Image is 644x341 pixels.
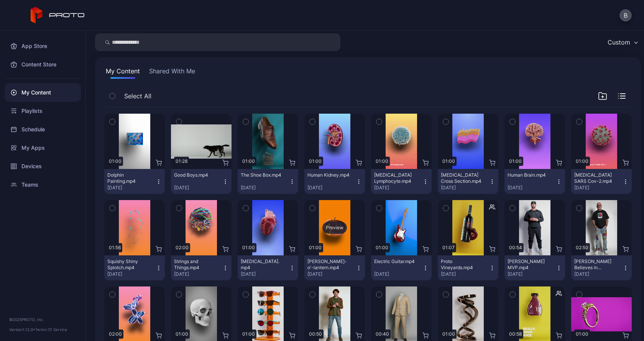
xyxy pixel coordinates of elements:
button: Custom [604,33,641,51]
button: Good Boys.mp4[DATE] [171,169,232,194]
div: [DATE] [241,185,289,191]
div: [DATE] [574,185,623,191]
div: [DATE] [508,271,556,277]
div: Custom [608,38,630,46]
button: Human Brain.mp4[DATE] [504,169,565,194]
div: [DATE] [174,185,222,191]
a: Playlists [5,102,81,120]
div: Strings and Things.mp4 [174,258,216,271]
div: Dolphin Painting.mp4 [107,172,149,184]
div: Human Kidney.mp4 [307,172,350,178]
button: [PERSON_NAME] MVP.mp4[DATE] [504,255,565,280]
div: [DATE] [107,185,156,191]
div: Good Boys.mp4 [174,172,216,178]
button: [PERSON_NAME]-o'-lantern.mp4[DATE] [304,255,365,280]
button: My Content [104,66,141,79]
div: [DATE] [508,185,556,191]
span: Select All [124,91,151,101]
div: Covid-19 SARS Cov-2.mp4 [574,172,616,184]
div: The Shoe Box.mp4 [241,172,283,178]
div: [DATE] [374,271,422,277]
button: Electric Guitar.mp4[DATE] [371,255,432,280]
div: [DATE] [307,185,356,191]
button: Squishy Shiny Splotch.mp4[DATE] [104,255,165,280]
div: [DATE] [574,271,623,277]
button: [MEDICAL_DATA] Cross Section.mp4[DATE] [438,169,498,194]
button: [MEDICAL_DATA] Lymphocyte.mp4[DATE] [371,169,432,194]
a: Terms Of Service [35,327,67,332]
button: [PERSON_NAME] Believes in Proto.mp4[DATE] [571,255,632,280]
div: Jack-o'-lantern.mp4 [307,258,350,271]
div: Human Brain.mp4 [508,172,550,178]
button: [MEDICAL_DATA] SARS Cov-2.mp4[DATE] [571,169,632,194]
button: Human Kidney.mp4[DATE] [304,169,365,194]
div: T-Cell Lymphocyte.mp4 [374,172,416,184]
a: Devices [5,157,81,175]
div: Human Heart.mp4 [241,258,283,271]
a: Teams [5,175,81,194]
div: Howie Mandel Believes in Proto.mp4 [574,258,616,271]
div: Albert Pujols MVP.mp4 [508,258,550,271]
div: [DATE] [307,271,356,277]
a: Content Store [5,55,81,74]
div: Electric Guitar.mp4 [374,258,416,265]
div: [DATE] [174,271,222,277]
div: Squishy Shiny Splotch.mp4 [107,258,149,271]
div: [DATE] [441,271,489,277]
div: Epidermis Cross Section.mp4 [441,172,483,184]
div: [DATE] [374,185,422,191]
a: Schedule [5,120,81,139]
button: Dolphin Painting.mp4[DATE] [104,169,165,194]
button: The Shoe Box.mp4[DATE] [238,169,298,194]
button: Strings and Things.mp4[DATE] [171,255,232,280]
a: App Store [5,37,81,55]
span: Version 1.12.0 • [9,327,35,332]
div: [DATE] [441,185,489,191]
div: Preview [322,222,347,234]
div: [DATE] [107,271,156,277]
button: [MEDICAL_DATA].mp4[DATE] [238,255,298,280]
div: [DATE] [241,271,289,277]
a: My Content [5,83,81,102]
button: B [619,9,632,22]
div: Proto Vineyards.mp4 [441,258,483,271]
a: My Apps [5,139,81,157]
button: Shared With Me [148,66,197,79]
div: © 2025 PROTO, Inc. [9,316,76,323]
button: Proto Vineyards.mp4[DATE] [438,255,498,280]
